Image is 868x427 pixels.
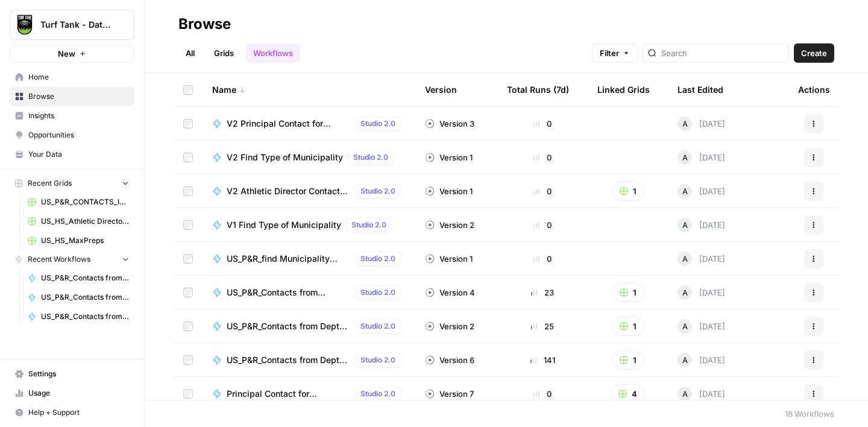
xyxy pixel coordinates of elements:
[227,388,350,400] span: Principal Contact for Elementary Schools
[10,68,134,87] a: Home
[212,353,406,367] a: US_P&R_Contacts from Dept PageStudio 2.0
[22,192,134,212] a: US_P&R_CONTACTS_INITIAL TEST
[360,287,395,298] span: Studio 2.0
[794,43,834,63] button: Create
[41,216,129,227] span: US_HS_Athletic Director_INITIAL TEST
[612,283,644,302] button: 1
[678,218,725,232] div: [DATE]
[612,317,644,336] button: 1
[592,43,638,63] button: Filter
[246,43,300,63] a: Workflows
[507,219,578,231] div: 0
[801,47,827,59] span: Create
[425,219,474,231] div: Version 2
[425,253,473,265] div: Version 1
[507,185,578,197] div: 0
[425,185,473,197] div: Version 1
[178,14,231,34] div: Browse
[28,407,129,418] span: Help + Support
[425,388,474,400] div: Version 7
[10,364,134,384] a: Settings
[360,355,395,365] span: Studio 2.0
[212,387,406,401] a: Principal Contact for Elementary SchoolsStudio 2.0
[682,151,688,163] span: A
[612,182,644,201] button: 1
[678,116,725,131] div: [DATE]
[227,151,343,163] span: V2 Find Type of Municipality
[507,320,578,332] div: 25
[22,288,134,307] a: US_P&R_Contacts from Dept Page
[682,286,688,299] span: A
[212,73,406,106] div: Name
[678,184,725,198] div: [DATE]
[507,253,578,265] div: 0
[678,150,725,165] div: [DATE]
[507,118,578,130] div: 0
[678,387,725,401] div: [DATE]
[212,218,406,232] a: V1 Find Type of MunicipalityStudio 2.0
[28,91,129,102] span: Browse
[41,273,129,283] span: US_P&R_Contacts from Directory
[10,145,134,164] a: Your Data
[507,286,578,299] div: 23
[41,235,129,246] span: US_HS_MaxPreps
[22,231,134,250] a: US_HS_MaxPreps
[227,320,350,332] span: US_P&R_Contacts from Dept Page>Directory
[682,320,688,332] span: A
[207,43,241,63] a: Grids
[360,118,395,129] span: Studio 2.0
[212,285,406,300] a: US_P&R_Contacts from DirectoryStudio 2.0
[682,219,688,231] span: A
[682,388,688,400] span: A
[28,110,129,121] span: Insights
[227,219,341,231] span: V1 Find Type of Municipality
[10,384,134,403] a: Usage
[360,186,395,197] span: Studio 2.0
[785,408,834,420] div: 18 Workflows
[41,311,129,322] span: US_P&R_Contacts from Dept Page>Directory
[212,150,406,165] a: V2 Find Type of MunicipalityStudio 2.0
[600,47,619,59] span: Filter
[10,250,134,268] button: Recent Workflows
[425,118,474,130] div: Version 3
[682,185,688,197] span: A
[425,73,457,106] div: Version
[227,253,350,265] span: US_P&R_find Municipality Domain
[682,354,688,366] span: A
[28,254,90,265] span: Recent Workflows
[10,45,134,63] button: New
[798,73,830,106] div: Actions
[227,118,350,130] span: V2 Principal Contact for Elementary Schools
[678,353,725,367] div: [DATE]
[28,149,129,160] span: Your Data
[351,220,386,230] span: Studio 2.0
[22,268,134,288] a: US_P&R_Contacts from Directory
[22,212,134,231] a: US_HS_Athletic Director_INITIAL TEST
[28,388,129,399] span: Usage
[678,285,725,300] div: [DATE]
[212,251,406,266] a: US_P&R_find Municipality DomainStudio 2.0
[28,72,129,83] span: Home
[425,354,474,366] div: Version 6
[10,106,134,125] a: Insights
[507,73,569,106] div: Total Runs (7d)
[678,73,723,106] div: Last Edited
[360,388,395,399] span: Studio 2.0
[611,384,645,403] button: 4
[682,118,688,130] span: A
[41,292,129,303] span: US_P&R_Contacts from Dept Page
[58,48,75,60] span: New
[10,10,134,40] button: Workspace: Turf Tank - Data Team
[10,87,134,106] a: Browse
[507,354,578,366] div: 141
[425,151,473,163] div: Version 1
[507,151,578,163] div: 0
[597,73,650,106] div: Linked Grids
[40,19,113,31] span: Turf Tank - Data Team
[678,319,725,334] div: [DATE]
[41,197,129,207] span: US_P&R_CONTACTS_INITIAL TEST
[682,253,688,265] span: A
[28,130,129,141] span: Opportunities
[425,320,474,332] div: Version 2
[678,251,725,266] div: [DATE]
